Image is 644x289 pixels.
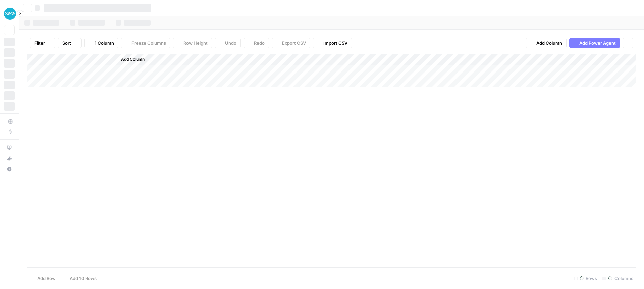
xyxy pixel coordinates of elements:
button: What's new? [4,153,15,164]
button: Add 10 Rows [60,273,101,284]
button: Filter [30,38,55,48]
img: XeroOps Logo [4,8,16,20]
a: AirOps Academy [4,142,15,153]
button: Workspace: XeroOps [4,5,15,22]
span: Import CSV [323,40,347,46]
button: Freeze Columns [121,38,170,48]
span: Redo [254,40,265,46]
button: Row Height [173,38,212,48]
button: Redo [244,38,269,48]
div: What's new? [4,153,14,163]
button: Import CSV [313,38,352,48]
span: Add Power Agent [579,40,616,46]
span: Row Height [183,40,208,46]
button: Help + Support [4,164,15,175]
button: Add Column [526,38,567,48]
button: Add Column [112,55,147,64]
span: Export CSV [282,40,306,46]
button: 1 Column [84,38,118,48]
button: Add Row [27,273,60,284]
div: Columns [600,273,636,284]
span: Add Column [536,40,562,46]
button: Sort [58,38,82,48]
span: Undo [225,40,236,46]
button: Add Power Agent [569,38,620,48]
span: Freeze Columns [131,40,166,46]
span: Sort [62,40,71,46]
span: Add Row [37,275,56,282]
button: Export CSV [272,38,310,48]
div: Rows [571,273,600,284]
button: Undo [215,38,241,48]
span: Add Column [121,56,145,62]
span: Add 10 Rows [70,275,97,282]
span: 1 Column [95,40,114,46]
span: Filter [34,40,45,46]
